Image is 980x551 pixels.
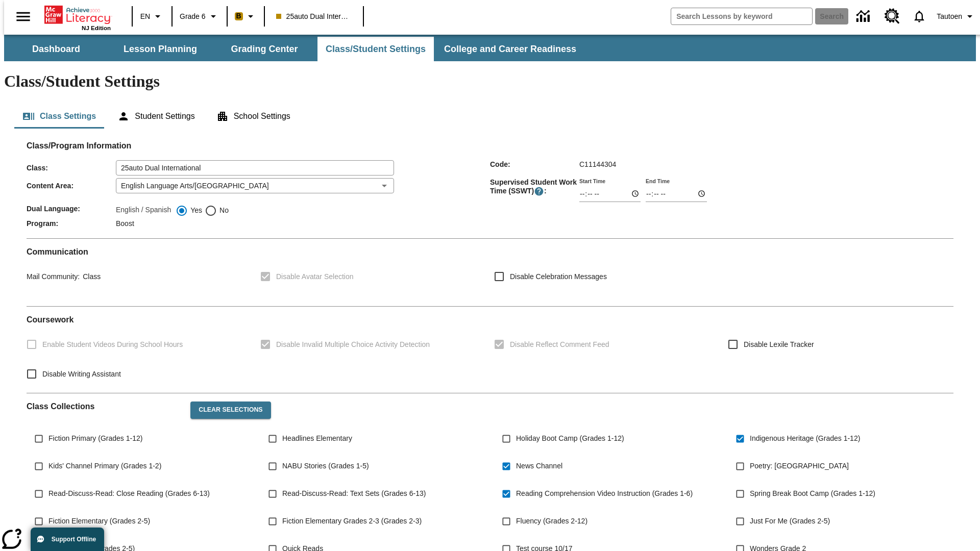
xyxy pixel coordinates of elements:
a: Home [44,5,111,25]
span: Read-Discuss-Read: Text Sets (Grades 6-13) [282,488,426,499]
span: Dual Language : [27,205,116,213]
span: Disable Lexile Tracker [744,339,814,350]
button: Boost Class color is peach. Change class color [231,7,261,26]
span: Fluency (Grades 2-12) [516,516,587,527]
span: 25auto Dual International [276,11,352,22]
span: Fiction Elementary (Grades 2-5) [48,516,150,527]
h2: Class/Program Information [27,141,953,151]
span: Tautoen [937,11,962,22]
span: Fiction Primary (Grades 1-12) [48,433,142,444]
button: Support Offline [31,528,104,551]
span: Indigenous Heritage (Grades 1-12) [750,433,860,444]
span: Program : [27,219,116,228]
span: Mail Community : [27,272,80,281]
h2: Course work [27,315,953,324]
input: search field [671,8,812,24]
span: Disable Writing Assistant [42,369,121,380]
span: Supervised Student Work Time (SSWT) : [490,178,579,196]
span: Disable Invalid Multiple Choice Activity Detection [276,339,430,350]
span: Content Area : [27,182,116,190]
button: Profile/Settings [933,7,980,26]
span: Just For Me (Grades 2-5) [750,516,830,527]
span: Yes [188,205,202,216]
span: Disable Celebration Messages [510,271,607,282]
h2: Communication [27,247,953,257]
span: Spring Break Boot Camp (Grades 1-12) [750,488,875,499]
button: Clear Selections [190,402,271,419]
span: Support Offline [52,536,96,543]
span: Kids' Channel Primary (Grades 1-2) [48,461,161,471]
div: Coursework [27,315,953,385]
a: Resource Center, Will open in new tab [878,3,906,30]
span: Fiction Elementary Grades 2-3 (Grades 2-3) [282,516,422,527]
div: SubNavbar [4,35,976,61]
span: B [236,10,241,22]
span: Enable Student Videos During School Hours [42,339,183,350]
label: Start Time [579,177,605,185]
button: College and Career Readiness [436,37,584,61]
span: Boost [116,219,134,228]
button: Class/Student Settings [317,37,434,61]
span: No [217,205,229,216]
span: Class : [27,164,116,172]
h1: Class/Student Settings [4,72,976,91]
button: Class Settings [14,104,104,129]
span: Disable Reflect Comment Feed [510,339,609,350]
span: Read-Discuss-Read: Close Reading (Grades 6-13) [48,488,210,499]
span: C11144304 [579,160,616,168]
a: Data Center [850,3,878,31]
button: Supervised Student Work Time is the timeframe when students can take LevelSet and when lessons ar... [534,186,544,196]
input: Class [116,160,394,176]
span: Reading Comprehension Video Instruction (Grades 1-6) [516,488,693,499]
button: School Settings [208,104,299,129]
h2: Class Collections [27,402,182,411]
button: Grade: Grade 6, Select a grade [176,7,224,26]
div: English Language Arts/[GEOGRAPHIC_DATA] [116,178,394,193]
span: Poetry: [GEOGRAPHIC_DATA] [750,461,849,471]
button: Lesson Planning [109,37,211,61]
button: Student Settings [109,104,203,129]
div: Class/Program Information [27,151,953,230]
button: Grading Center [213,37,315,61]
span: NABU Stories (Grades 1-5) [282,461,369,471]
span: Grade 6 [180,11,206,22]
span: Class [80,272,101,281]
div: Class/Student Settings [14,104,966,129]
button: Dashboard [5,37,107,61]
span: News Channel [516,461,562,471]
span: EN [140,11,150,22]
a: Notifications [906,3,933,30]
button: Open side menu [8,2,38,32]
div: Communication [27,247,953,298]
span: Code : [490,160,579,168]
label: End Time [646,177,670,185]
div: Home [44,4,111,31]
button: Language: EN, Select a language [136,7,168,26]
div: SubNavbar [4,37,585,61]
span: NJ Edition [82,25,111,31]
span: Headlines Elementary [282,433,352,444]
span: Holiday Boot Camp (Grades 1-12) [516,433,624,444]
label: English / Spanish [116,205,171,217]
span: Disable Avatar Selection [276,271,354,282]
